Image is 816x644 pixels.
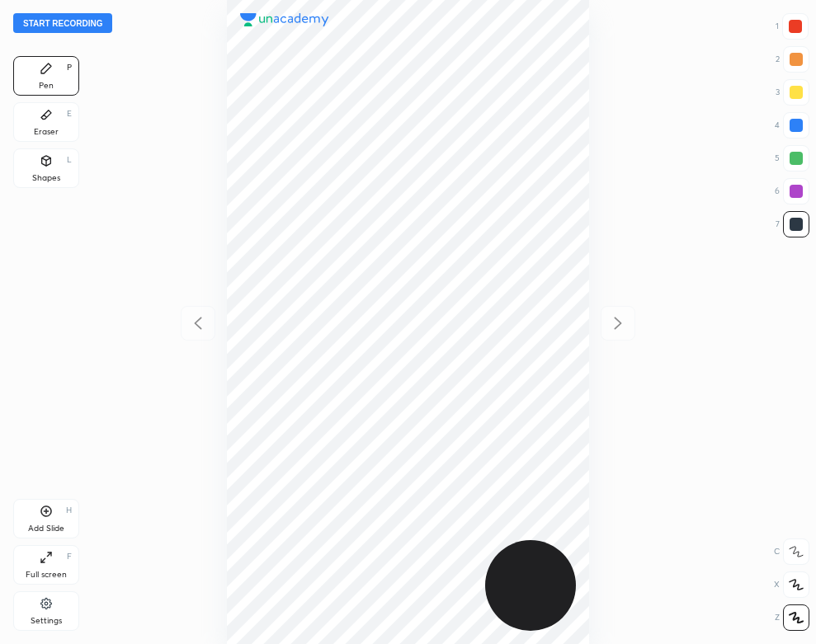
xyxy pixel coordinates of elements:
div: Z [775,604,809,631]
div: 7 [776,211,809,237]
div: X [774,571,809,598]
div: 2 [776,46,809,73]
div: Shapes [32,174,60,182]
div: H [66,506,72,515]
div: 1 [776,13,809,40]
div: E [67,110,72,118]
button: Start recording [13,13,112,33]
div: C [774,538,809,565]
div: 4 [775,112,809,139]
div: 3 [776,79,809,106]
div: Add Slide [28,524,64,533]
div: F [67,552,72,561]
div: L [67,156,72,164]
div: P [67,63,72,72]
img: logo.38c385cc.svg [240,13,329,26]
div: 6 [775,178,809,204]
div: Eraser [34,128,59,136]
div: Full screen [26,571,67,579]
div: Settings [31,617,62,625]
div: Pen [39,82,54,90]
div: 5 [775,145,809,172]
